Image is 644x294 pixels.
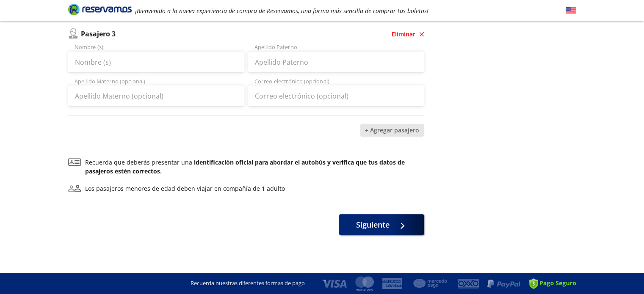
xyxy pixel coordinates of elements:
button: + Agregar pasajero [360,124,424,137]
em: ¡Bienvenido a la nueva experiencia de compra de Reservamos, una forma más sencilla de comprar tus... [135,7,428,15]
b: identificación oficial para abordar el autobús y verifica que tus datos de pasajeros estén correc... [85,158,405,175]
i: Brand Logo [68,3,132,16]
span: Siguiente [356,219,390,231]
span: Eliminar [392,30,415,38]
button: Siguiente [339,214,424,235]
input: Nombre (s) [68,52,244,73]
p: Recuerda que deberás presentar una [85,158,424,176]
input: Apellido Paterno [248,52,424,73]
p: Recuerda nuestras diferentes formas de pago [191,279,305,288]
a: Brand Logo [68,3,132,18]
input: Correo electrónico (opcional) [248,85,424,107]
div: Los pasajeros menores de edad deben viajar en compañía de 1 adulto [85,184,285,193]
p: Pasajero 3 [81,29,116,39]
input: Apellido Materno (opcional) [68,85,244,107]
button: Eliminar [392,28,424,39]
button: English [566,5,576,16]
